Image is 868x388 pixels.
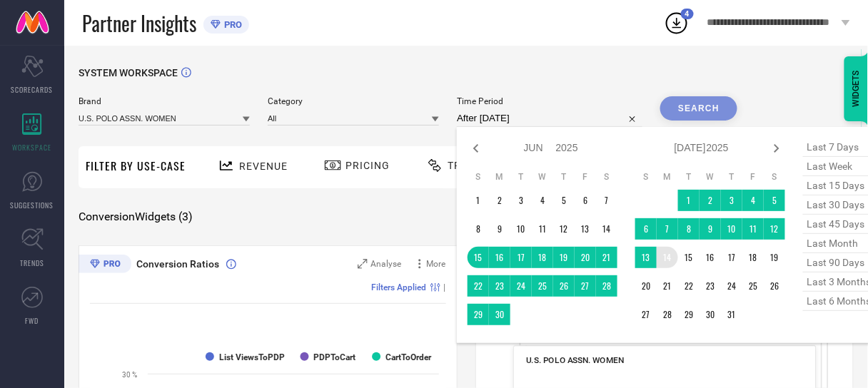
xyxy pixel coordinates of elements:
[448,160,492,171] span: Traffic
[11,200,54,210] span: SUGGESTIONS
[79,96,250,106] span: Brand
[678,304,700,325] td: Tue Jul 29 2025
[532,275,553,297] td: Wed Jun 25 2025
[596,190,617,211] td: Sat Jun 07 2025
[268,96,439,106] span: Category
[596,247,617,268] td: Sat Jun 21 2025
[239,160,288,172] span: Revenue
[721,190,742,211] td: Thu Jul 03 2025
[489,304,510,325] td: Mon Jun 30 2025
[385,352,432,362] text: CartToOrder
[345,160,390,171] span: Pricing
[768,140,785,157] div: Next month
[79,67,178,78] span: SYSTEM WORKSPACE
[468,304,489,325] td: Sun Jun 29 2025
[742,218,764,240] td: Fri Jul 11 2025
[764,218,785,240] td: Sat Jul 12 2025
[79,210,193,224] span: Conversion Widgets ( 3 )
[489,218,510,240] td: Mon Jun 09 2025
[721,171,742,183] th: Thursday
[635,247,657,268] td: Sun Jul 13 2025
[764,171,785,183] th: Saturday
[136,258,219,270] span: Conversion Ratios
[86,157,186,174] span: Filter By Use-Case
[526,355,625,365] span: U.S. POLO ASSN. WOMEN
[575,247,596,268] td: Fri Jun 20 2025
[596,171,617,183] th: Saturday
[468,171,489,183] th: Sunday
[678,218,700,240] td: Tue Jul 08 2025
[553,247,575,268] td: Thu Jun 19 2025
[700,275,721,297] td: Wed Jul 23 2025
[510,275,532,297] td: Tue Jun 24 2025
[468,140,485,157] div: Previous month
[553,190,575,211] td: Thu Jun 05 2025
[635,171,657,183] th: Sunday
[657,218,678,240] td: Mon Jul 07 2025
[700,171,721,183] th: Wednesday
[553,218,575,240] td: Thu Jun 12 2025
[371,259,402,269] span: Analyse
[742,190,764,211] td: Fri Jul 04 2025
[575,190,596,211] td: Fri Jun 06 2025
[575,218,596,240] td: Fri Jun 13 2025
[635,304,657,325] td: Sun Jul 27 2025
[721,247,742,268] td: Thu Jul 17 2025
[532,190,553,211] td: Wed Jun 04 2025
[489,171,510,183] th: Monday
[532,171,553,183] th: Wednesday
[26,315,39,326] span: FWD
[678,190,700,211] td: Tue Jul 01 2025
[82,9,196,38] span: Partner Insights
[489,247,510,268] td: Mon Jun 16 2025
[657,275,678,297] td: Mon Jul 21 2025
[596,275,617,297] td: Sat Jun 28 2025
[314,352,356,362] text: PDPToCart
[596,218,617,240] td: Sat Jun 14 2025
[457,96,642,106] span: Time Period
[657,171,678,183] th: Monday
[219,352,285,362] text: List ViewsToPDP
[764,275,785,297] td: Sat Jul 26 2025
[657,304,678,325] td: Mon Jul 28 2025
[489,275,510,297] td: Mon Jun 23 2025
[553,275,575,297] td: Thu Jun 26 2025
[721,275,742,297] td: Thu Jul 24 2025
[358,259,368,269] svg: Zoom
[468,275,489,297] td: Sun Jun 22 2025
[685,9,690,19] span: 4
[575,171,596,183] th: Friday
[700,304,721,325] td: Wed Jul 30 2025
[764,190,785,211] td: Sat Jul 05 2025
[553,171,575,183] th: Thursday
[510,218,532,240] td: Tue Jun 10 2025
[700,218,721,240] td: Wed Jul 09 2025
[635,275,657,297] td: Sun Jul 20 2025
[764,247,785,268] td: Sat Jul 19 2025
[510,190,532,211] td: Tue Jun 03 2025
[468,247,489,268] td: Sun Jun 15 2025
[721,304,742,325] td: Thu Jul 31 2025
[489,190,510,211] td: Mon Jun 02 2025
[510,247,532,268] td: Tue Jun 17 2025
[79,255,131,276] div: Premium
[444,282,446,292] span: |
[657,247,678,268] td: Mon Jul 14 2025
[721,218,742,240] td: Thu Jul 10 2025
[532,218,553,240] td: Wed Jun 11 2025
[742,275,764,297] td: Fri Jul 25 2025
[532,247,553,268] td: Wed Jun 18 2025
[510,171,532,183] th: Tuesday
[700,190,721,211] td: Wed Jul 02 2025
[468,190,489,211] td: Sun Jun 01 2025
[20,257,44,268] span: TRENDS
[742,247,764,268] td: Fri Jul 18 2025
[457,110,642,127] input: Select time period
[122,371,137,379] text: 30 %
[11,84,54,95] span: SCORECARDS
[372,282,427,292] span: Filters Applied
[468,218,489,240] td: Sun Jun 08 2025
[678,275,700,297] td: Tue Jul 22 2025
[221,19,242,30] span: PRO
[742,171,764,183] th: Friday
